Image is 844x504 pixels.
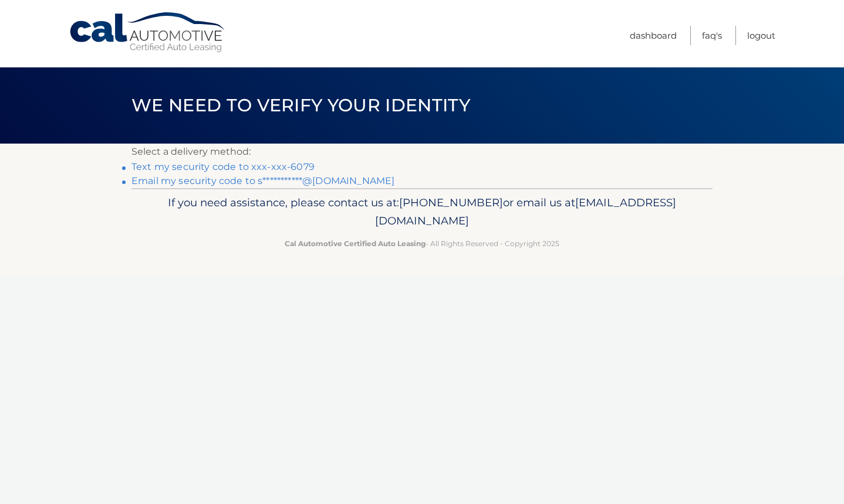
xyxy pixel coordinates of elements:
[399,196,503,209] span: [PHONE_NUMBER]
[747,26,775,45] a: Logout
[131,94,470,116] span: We need to verify your identity
[630,26,677,45] a: Dashboard
[131,161,315,172] a: Text my security code to xxx-xxx-6079
[285,239,426,248] strong: Cal Automotive Certified Auto Leasing
[131,144,713,160] p: Select a delivery method:
[139,193,705,231] p: If you need assistance, please contact us at: or email us at
[69,12,227,53] a: Cal Automotive
[139,237,705,250] p: - All Rights Reserved - Copyright 2025
[702,26,722,45] a: FAQ's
